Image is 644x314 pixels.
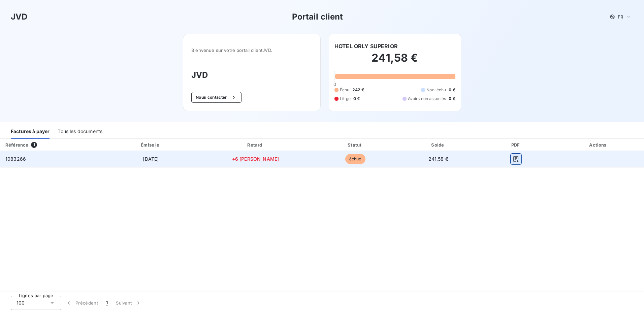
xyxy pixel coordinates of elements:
button: 1 [102,296,112,310]
div: Émise le [105,142,196,148]
span: Avoirs non associés [408,96,446,102]
span: 1 [106,300,108,306]
span: Non-échu [426,87,446,93]
span: échue [345,154,365,164]
span: 1083266 [5,156,26,162]
span: 0 € [449,96,455,102]
button: Nous contacter [191,92,241,103]
h3: Portail client [292,11,343,23]
button: Précédent [61,296,102,310]
div: Référence [5,142,28,148]
h3: JVD [191,69,312,81]
span: FR [618,14,623,20]
span: 1 [31,142,37,148]
div: Actions [554,142,643,148]
h3: JVD [11,11,27,23]
div: Factures à payer [11,125,50,139]
span: [DATE] [143,156,159,162]
span: 242 € [352,87,364,93]
div: Retard [199,142,312,148]
h6: HOTEL ORLY SUPERIOR [334,42,398,50]
span: 0 [333,82,336,87]
span: +6 [PERSON_NAME] [232,156,279,162]
div: Statut [315,142,396,148]
span: Échu [340,87,350,93]
span: 0 € [449,87,455,93]
div: Solde [399,142,478,148]
span: 241,58 € [428,156,448,162]
span: 100 [17,300,25,306]
h2: 241,58 € [334,51,455,71]
span: Litige [340,96,351,102]
button: Suivant [112,296,146,310]
div: Tous les documents [58,125,102,139]
span: 0 € [353,96,360,102]
div: PDF [481,142,552,148]
span: Bienvenue sur votre portail client JVD . [191,48,312,53]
